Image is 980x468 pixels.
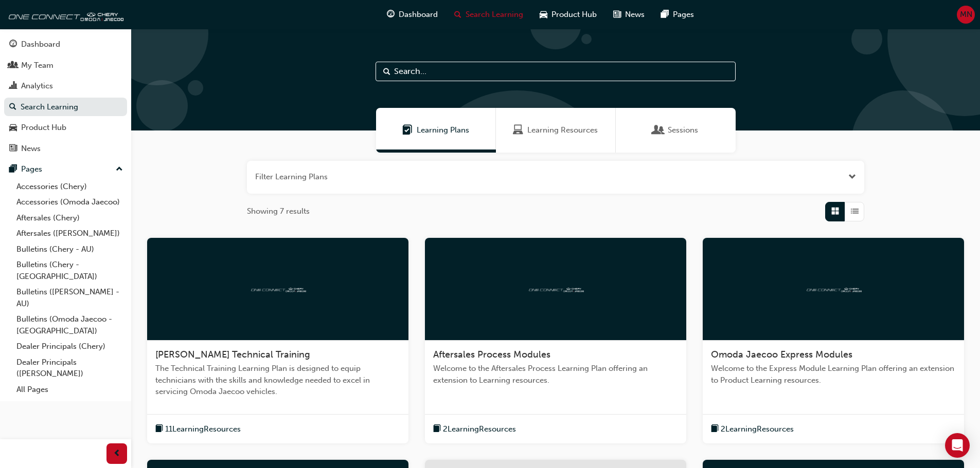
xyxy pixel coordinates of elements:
div: News [21,143,41,155]
div: Open Intercom Messenger [945,433,970,458]
div: My Team [21,60,54,71]
a: Bulletins ([PERSON_NAME] - AU) [12,284,127,311]
button: DashboardMy TeamAnalyticsSearch LearningProduct HubNews [4,33,127,160]
span: news-icon [613,8,621,21]
span: The Technical Training Learning Plan is designed to equip technicians with the skills and knowled... [155,363,400,398]
span: Product Hub [551,9,597,21]
span: List [851,205,859,217]
a: pages-iconPages [653,4,702,25]
span: MN [960,9,972,21]
a: SessionsSessions [616,108,736,153]
span: Aftersales Process Modules [433,349,550,360]
a: Dashboard [4,35,127,54]
button: book-icon11LearningResources [155,423,241,436]
a: Aftersales ([PERSON_NAME]) [12,226,127,241]
span: Sessions [668,124,698,136]
button: book-icon2LearningResources [433,423,516,436]
img: oneconnect [805,284,862,293]
span: up-icon [116,163,123,176]
span: Showing 7 results [247,205,310,217]
button: Open the filter [848,171,856,183]
a: guage-iconDashboard [379,4,446,25]
img: oneconnect [5,4,123,25]
span: Learning Plans [402,124,413,136]
button: Pages [4,160,127,179]
a: Accessories (Chery) [12,179,127,195]
span: search-icon [9,103,16,112]
img: oneconnect [527,284,584,293]
span: Pages [673,9,694,21]
span: Grid [831,205,839,217]
span: Search Learning [466,9,523,21]
span: pages-icon [9,165,17,174]
a: Accessories (Omoda Jaecoo) [12,194,127,210]
span: news-icon [9,144,17,154]
span: guage-icon [9,40,17,49]
a: news-iconNews [605,4,653,25]
span: News [625,9,645,21]
span: 2 Learning Resources [443,423,516,435]
span: [PERSON_NAME] Technical Training [155,349,310,360]
div: Dashboard [21,39,60,50]
span: book-icon [155,423,163,436]
div: Pages [21,163,42,175]
span: Dashboard [399,9,438,21]
a: Analytics [4,77,127,96]
a: Bulletins (Omoda Jaecoo - [GEOGRAPHIC_DATA]) [12,311,127,339]
span: Learning Resources [513,124,523,136]
a: Dealer Principals (Chery) [12,339,127,354]
span: Welcome to the Aftersales Process Learning Plan offering an extension to Learning resources. [433,363,678,386]
span: car-icon [540,8,547,21]
a: oneconnect[PERSON_NAME] Technical TrainingThe Technical Training Learning Plan is designed to equ... [147,238,408,444]
span: book-icon [433,423,441,436]
div: Analytics [21,80,53,92]
a: All Pages [12,382,127,398]
button: MN [957,6,975,24]
span: guage-icon [387,8,395,21]
span: prev-icon [113,447,121,460]
a: My Team [4,56,127,75]
a: Search Learning [4,98,127,117]
button: book-icon2LearningResources [711,423,794,436]
div: Product Hub [21,122,66,134]
a: Bulletins (Chery - AU) [12,241,127,257]
span: 11 Learning Resources [165,423,241,435]
span: Search [383,66,390,78]
img: oneconnect [250,284,306,293]
span: Sessions [653,124,664,136]
span: people-icon [9,61,17,70]
a: Dealer Principals ([PERSON_NAME]) [12,354,127,382]
span: book-icon [711,423,719,436]
input: Search... [376,62,736,81]
a: Product Hub [4,118,127,137]
span: Omoda Jaecoo Express Modules [711,349,852,360]
a: News [4,139,127,158]
span: chart-icon [9,82,17,91]
a: Aftersales (Chery) [12,210,127,226]
a: oneconnectAftersales Process ModulesWelcome to the Aftersales Process Learning Plan offering an e... [425,238,686,444]
span: Learning Plans [417,124,469,136]
a: oneconnectOmoda Jaecoo Express ModulesWelcome to the Express Module Learning Plan offering an ext... [703,238,964,444]
span: Welcome to the Express Module Learning Plan offering an extension to Product Learning resources. [711,363,956,386]
a: Learning PlansLearning Plans [376,108,496,153]
span: search-icon [454,8,461,21]
span: pages-icon [661,8,669,21]
a: Bulletins (Chery - [GEOGRAPHIC_DATA]) [12,257,127,284]
a: Learning ResourcesLearning Resources [496,108,616,153]
span: 2 Learning Resources [721,423,794,435]
a: car-iconProduct Hub [531,4,605,25]
a: search-iconSearch Learning [446,4,531,25]
span: car-icon [9,123,17,133]
span: Learning Resources [527,124,598,136]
